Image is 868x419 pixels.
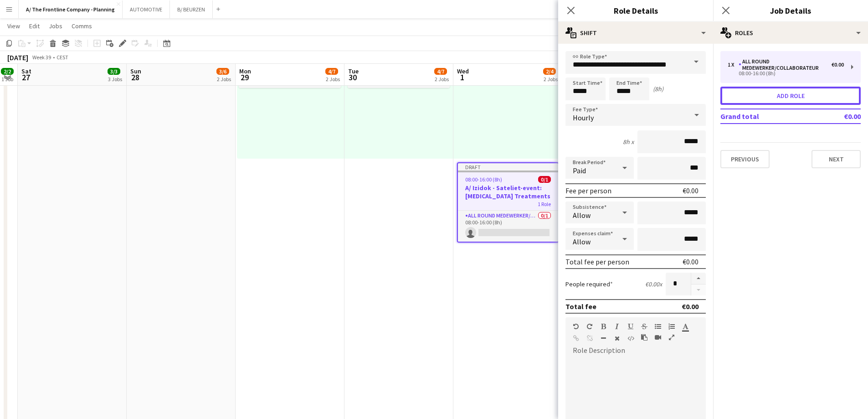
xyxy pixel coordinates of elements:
[655,334,661,341] button: Insert video
[682,323,688,330] button: Text Color
[49,22,62,30] span: Jobs
[21,67,31,75] span: Sat
[683,186,699,195] div: €0.00
[713,22,868,44] div: Roles
[573,113,594,122] span: Hourly
[720,87,861,105] button: Add role
[623,138,634,146] div: 8h x
[4,20,24,32] a: View
[1,76,13,83] div: 1 Job
[832,62,844,68] div: €0.00
[457,162,559,243] app-job-card: Draft08:00-16:00 (8h)0/1A/ Izidok - Sateliet-event: [MEDICAL_DATA] Treatments1 RoleAll Round mede...
[30,54,53,61] span: Week 39
[627,335,634,342] button: HTML Code
[238,72,251,83] span: 29
[216,68,229,75] span: 3/6
[19,0,123,18] button: A/ The Frontline Company - Planning
[129,72,141,83] span: 28
[691,273,706,285] button: Increase
[558,5,713,16] h3: Role Details
[543,68,556,75] span: 2/4
[655,323,661,330] button: Unordered List
[682,302,699,311] div: €0.00
[668,323,675,330] button: Ordered List
[72,22,92,30] span: Comms
[45,20,66,32] a: Jobs
[728,62,739,68] div: 1 x
[347,72,359,83] span: 30
[26,20,43,32] a: Edit
[435,76,449,83] div: 2 Jobs
[108,68,120,75] span: 3/3
[56,54,68,61] div: CEST
[108,76,122,83] div: 3 Jobs
[817,109,861,124] td: €0.00
[720,150,770,168] button: Previous
[645,280,662,288] div: €0.00 x
[641,323,647,330] button: Strikethrough
[573,237,591,246] span: Allow
[348,67,359,75] span: Tue
[573,166,586,175] span: Paid
[217,76,231,83] div: 2 Jobs
[538,176,551,183] span: 0/1
[565,257,629,266] div: Total fee per person
[600,323,606,330] button: Bold
[458,184,558,200] h3: A/ Izidok - Sateliet-event: [MEDICAL_DATA] Treatments
[68,20,96,32] a: Comms
[713,5,868,16] h3: Job Details
[326,76,340,83] div: 2 Jobs
[458,211,558,242] app-card-role: All Round medewerker/collaborateur0/108:00-16:00 (8h)
[812,150,861,168] button: Next
[641,334,647,341] button: Paste as plain text
[123,0,170,18] button: AUTOMOTIVE
[465,176,502,183] span: 08:00-16:00 (8h)
[130,67,141,75] span: Sun
[739,58,832,71] div: All Round medewerker/collaborateur
[538,201,551,207] span: 1 Role
[239,67,251,75] span: Mon
[20,72,31,83] span: 27
[614,323,620,330] button: Italic
[720,109,817,124] td: Grand total
[1,68,14,75] span: 2/2
[565,186,611,195] div: Fee per person
[586,323,593,330] button: Redo
[600,335,606,342] button: Horizontal Line
[325,68,338,75] span: 4/7
[456,72,469,83] span: 1
[683,257,699,266] div: €0.00
[728,71,844,76] div: 08:00-16:00 (8h)
[565,302,596,311] div: Total fee
[668,334,675,341] button: Fullscreen
[7,22,20,30] span: View
[458,163,558,171] div: Draft
[29,22,40,30] span: Edit
[573,323,579,330] button: Undo
[457,67,469,75] span: Wed
[7,53,28,62] div: [DATE]
[170,0,213,18] button: B/ BEURZEN
[627,323,634,330] button: Underline
[558,22,713,44] div: Shift
[614,335,620,342] button: Clear Formatting
[565,280,613,288] label: People required
[434,68,447,75] span: 4/7
[544,76,558,83] div: 2 Jobs
[653,85,663,93] div: (8h)
[573,211,591,220] span: Allow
